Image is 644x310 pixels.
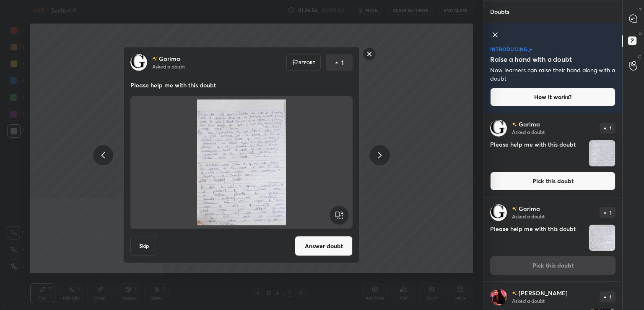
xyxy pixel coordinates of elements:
img: a101d65c335a4167b26748aa83496d81.99222079_3 [490,204,507,221]
img: 1759678779I6P8FK.JPEG [589,140,615,166]
div: Report [286,54,321,71]
button: Skip [130,236,157,256]
p: 1 [610,210,612,215]
button: Answer doubt [295,236,353,256]
div: grid [483,113,622,310]
img: large-star.026637fe.svg [529,48,532,52]
p: introducing [490,47,528,52]
img: 7af50ced4a40429f9e8a71d2b84a64fc.jpg [490,289,507,305]
img: no-rating-badge.077c3623.svg [512,207,517,211]
img: small-star.76a44327.svg [528,50,530,53]
p: [PERSON_NAME] [519,290,568,297]
img: no-rating-badge.077c3623.svg [512,122,517,127]
p: 1 [341,58,344,67]
p: Please help me with this doubt [130,81,353,89]
img: 17596786897HOO7R.JPEG [140,100,343,226]
button: Pick this doubt [490,172,615,190]
h5: Raise a hand with a doubt [490,54,572,64]
img: 17596786897HOO7R.JPEG [589,225,615,251]
h4: Please help me with this doubt [490,140,585,167]
img: no-rating-badge.077c3623.svg [512,291,517,296]
p: Asked a doubt [152,63,185,70]
img: a101d65c335a4167b26748aa83496d81.99222079_3 [130,54,147,71]
p: 1 [610,294,612,299]
p: 1 [610,126,612,131]
p: Now learners can raise their hand along with a doubt [490,66,615,83]
img: no-rating-badge.077c3623.svg [152,56,157,61]
p: Asked a doubt [512,129,545,135]
p: Asked a doubt [512,297,545,304]
p: Doubts [483,0,516,23]
img: a101d65c335a4167b26748aa83496d81.99222079_3 [490,120,507,137]
button: How it works? [490,88,615,106]
p: Garima [159,55,180,62]
p: D [639,30,641,37]
h4: Please help me with this doubt [490,224,585,251]
p: G [638,54,641,60]
p: Garima [519,205,540,212]
p: T [639,7,641,13]
p: Asked a doubt [512,213,545,220]
p: Garima [519,121,540,128]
